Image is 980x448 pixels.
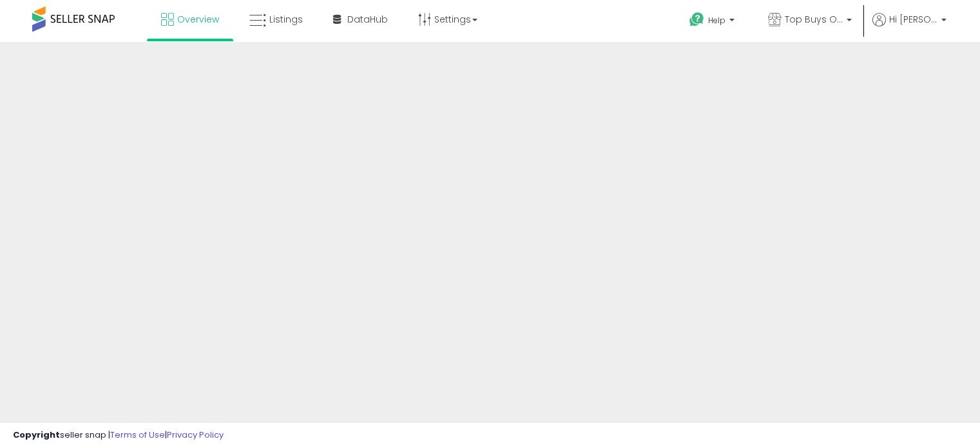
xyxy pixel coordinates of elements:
span: Help [708,15,725,26]
span: Top Buys Only! [785,13,843,26]
strong: Copyright [13,429,60,441]
a: Help [679,2,747,42]
i: Get Help [689,12,705,28]
span: Listings [269,13,303,26]
span: Hi [PERSON_NAME] [889,13,937,26]
span: Overview [177,13,219,26]
a: Privacy Policy [167,429,224,441]
div: seller snap | | [13,429,224,442]
span: DataHub [347,13,388,26]
a: Hi [PERSON_NAME] [872,13,946,42]
a: Terms of Use [110,429,165,441]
